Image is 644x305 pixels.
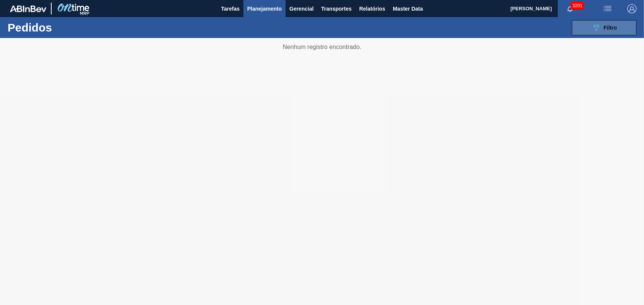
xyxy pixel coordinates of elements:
span: Tarefas [221,4,240,13]
img: Logout [627,4,636,13]
span: Transportes [321,4,352,13]
img: TNhmsLtSVTkK8tSr43FrP2fwEKptu5GPRR3wAAAABJRU5ErkJggg== [10,5,46,12]
img: userActions [603,4,612,13]
span: Relatórios [359,4,385,13]
span: Gerencial [289,4,314,13]
button: Filtro [572,20,636,35]
button: Notificações [558,3,582,14]
span: Master Data [393,4,423,13]
h1: Pedidos [8,23,119,32]
span: 3201 [571,2,584,10]
span: Planejamento [247,4,282,13]
span: Filtro [604,25,617,31]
